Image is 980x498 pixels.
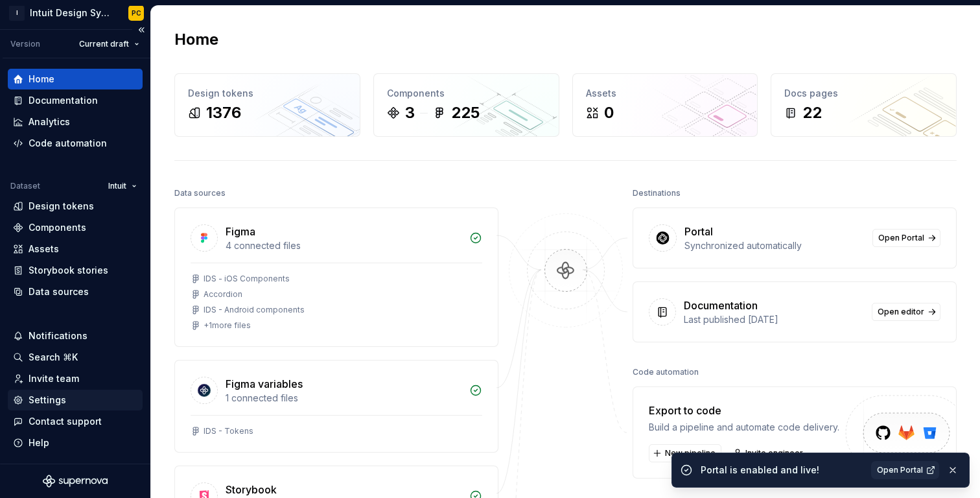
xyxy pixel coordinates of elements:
div: Contact support [29,415,102,428]
a: Storybook stories [8,260,143,281]
a: Code automation [8,133,143,154]
a: Open Portal [872,229,940,247]
div: PC [132,8,141,18]
div: 22 [802,102,822,123]
div: + 1 more files [204,320,251,331]
button: Notifications [8,326,143,346]
div: Documentation [29,94,98,107]
span: Open Portal [878,233,924,243]
a: Components [8,217,143,238]
div: Build a pipeline and automate code delivery. [649,421,839,434]
div: Assets [586,87,745,100]
span: Current draft [79,39,129,49]
div: Docs pages [784,87,943,100]
div: Invite team [29,372,79,385]
div: Export to code [649,403,839,418]
div: I [9,5,25,21]
button: Current draft [73,35,145,53]
div: Storybook [226,482,277,497]
div: Intuit Design System [30,6,113,19]
div: Destinations [633,184,681,202]
a: Invite team [8,368,143,389]
div: Code automation [633,363,699,381]
a: Open Portal [871,461,939,479]
div: Search ⌘K [29,351,78,364]
button: Search ⌘K [8,347,143,368]
div: Settings [29,394,66,407]
span: Intuit [108,181,126,191]
a: Assets0 [572,73,758,137]
svg: Supernova Logo [43,475,108,488]
div: Code automation [29,137,107,150]
div: Last published [DATE] [684,313,864,326]
div: Figma variables [226,376,303,392]
div: IDS - Tokens [204,426,253,436]
div: Analytics [29,115,70,128]
div: Design tokens [188,87,347,100]
a: Figma variables1 connected filesIDS - Tokens [174,360,498,453]
div: Accordion [204,289,242,300]
div: Documentation [684,298,758,313]
a: Docs pages22 [771,73,957,137]
div: Components [387,87,546,100]
div: IDS - Android components [204,305,305,315]
div: Home [29,73,54,86]
div: 225 [451,102,480,123]
a: Data sources [8,281,143,302]
div: Help [29,436,49,449]
a: Analytics [8,112,143,132]
span: Open Portal [877,465,923,475]
a: Components3225 [373,73,559,137]
div: Dataset [10,181,40,191]
a: Documentation [8,90,143,111]
div: IDS - iOS Components [204,274,290,284]
button: Contact support [8,411,143,432]
a: Settings [8,390,143,410]
div: 4 connected files [226,239,461,252]
div: 1 connected files [226,392,461,405]
div: Portal is enabled and live! [701,464,863,477]
a: Assets [8,239,143,259]
div: Storybook stories [29,264,108,277]
div: Notifications [29,329,87,342]
div: Data sources [174,184,226,202]
a: Design tokens1376 [174,73,360,137]
button: New pipeline [649,444,721,462]
div: Synchronized automatically [684,239,865,252]
div: Assets [29,243,59,255]
button: Collapse sidebar [132,21,150,39]
a: Home [8,69,143,89]
a: Open editor [872,303,940,321]
div: 1376 [206,102,241,123]
div: Portal [684,224,713,239]
a: Figma4 connected filesIDS - iOS ComponentsAccordionIDS - Android components+1more files [174,207,498,347]
div: Components [29,221,86,234]
span: Open editor [878,307,924,317]
div: 0 [604,102,614,123]
div: Data sources [29,285,89,298]
a: Design tokens [8,196,143,217]
div: Version [10,39,40,49]
div: 3 [405,102,415,123]
div: Design tokens [29,200,94,213]
button: Help [8,433,143,453]
button: Intuit [102,177,143,195]
div: Figma [226,224,255,239]
h2: Home [174,29,218,50]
